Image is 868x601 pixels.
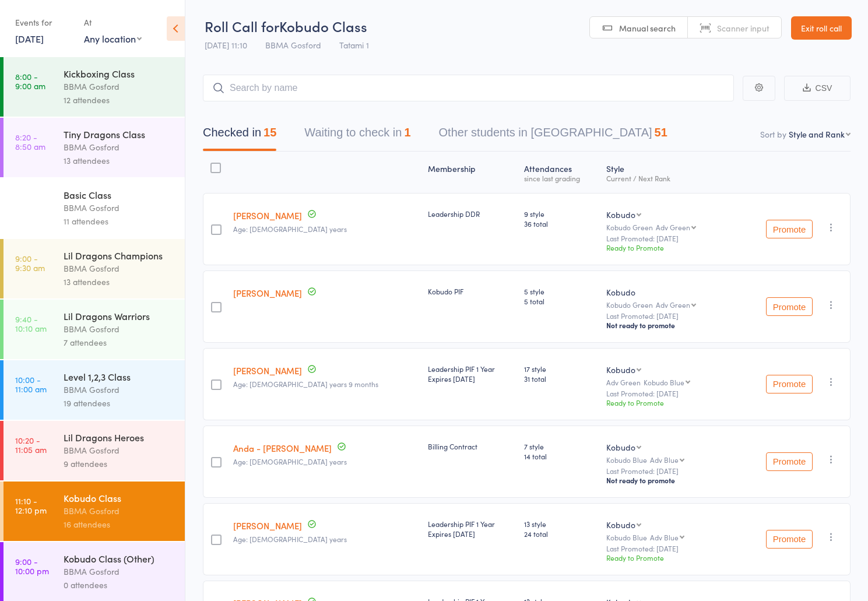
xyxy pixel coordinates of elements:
div: Kobudo Green [606,301,733,308]
button: Promote [766,375,813,393]
div: Kickboxing Class [64,67,175,80]
div: Kobudo [606,286,733,298]
div: Leadership PIF 1 Year [428,519,515,539]
div: Ready to Promote [606,553,733,563]
time: 9:00 - 9:30 am [15,254,45,272]
div: BBMA Gosford [64,383,175,396]
small: Last Promoted: [DATE] [606,467,733,475]
span: Age: [DEMOGRAPHIC_DATA] years [233,456,347,466]
span: 24 total [524,529,597,539]
a: 9:00 -9:45 amBasic ClassBBMA Gosford11 attendees [3,178,185,238]
div: BBMA Gosford [64,444,175,457]
div: Current / Next Rank [606,174,733,182]
span: Tatami 1 [339,39,369,51]
span: Age: [DEMOGRAPHIC_DATA] years 9 months [233,379,378,389]
a: [DATE] [15,32,44,45]
a: [PERSON_NAME] [233,287,302,299]
time: 9:40 - 10:10 am [15,314,47,333]
a: 10:20 -11:05 amLil Dragons HeroesBBMA Gosford9 attendees [3,421,185,480]
div: Kobudo Green [606,223,733,231]
a: 11:10 -12:10 pmKobudo ClassBBMA Gosford16 attendees [3,481,185,541]
div: Kobudo Blue [644,378,684,386]
div: Adv Green [606,378,733,386]
span: Kobudo Class [279,16,367,36]
div: 16 attendees [64,518,175,531]
div: since last grading [524,174,597,182]
div: Lil Dragons Heroes [64,431,175,444]
div: 13 attendees [64,154,175,167]
div: 15 [263,126,276,139]
div: Adv Blue [650,456,679,463]
button: Promote [766,220,813,238]
div: Level 1,2,3 Class [64,370,175,383]
div: Ready to Promote [606,242,733,252]
small: Last Promoted: [DATE] [606,234,733,242]
div: Leadership PIF 1 Year [428,364,515,384]
div: Ready to Promote [606,398,733,407]
div: Atten­dances [519,157,602,188]
label: Sort by [760,128,786,140]
a: 9:00 -9:30 amLil Dragons ChampionsBBMA Gosford13 attendees [3,239,185,298]
span: 5 style [524,286,597,296]
span: 9 style [524,209,597,219]
button: CSV [784,76,851,101]
div: BBMA Gosford [64,80,175,93]
div: Kobudo PIF [428,286,515,296]
div: Kobudo [606,441,635,453]
button: Waiting to check in1 [304,120,410,151]
div: Any location [84,32,142,45]
div: Kobudo Blue [606,533,733,541]
time: 8:00 - 9:00 am [15,72,45,90]
small: Last Promoted: [DATE] [606,389,733,398]
div: Kobudo Class [64,491,175,504]
span: BBMA Gosford [265,39,321,51]
a: Exit roll call [791,16,852,40]
div: At [84,13,142,32]
div: Lil Dragons Warriors [64,310,175,322]
div: BBMA Gosford [64,140,175,154]
span: 17 style [524,364,597,374]
span: Roll Call for [205,16,279,36]
div: Style and Rank [789,128,845,140]
div: Adv Blue [650,533,679,541]
a: 10:00 -11:00 amLevel 1,2,3 ClassBBMA Gosford19 attendees [3,360,185,420]
a: 8:00 -9:00 amKickboxing ClassBBMA Gosford12 attendees [3,57,185,117]
div: Events for [15,13,72,32]
small: Last Promoted: [DATE] [606,544,733,553]
span: Scanner input [717,22,769,34]
div: BBMA Gosford [64,201,175,215]
div: BBMA Gosford [64,262,175,275]
button: Other students in [GEOGRAPHIC_DATA]51 [439,120,667,151]
small: Last Promoted: [DATE] [606,312,733,320]
div: 1 [404,126,410,139]
div: 9 attendees [64,457,175,470]
span: 13 style [524,519,597,529]
time: 11:10 - 12:10 pm [15,496,47,515]
div: Lil Dragons Champions [64,249,175,262]
div: Adv Green [656,301,690,308]
a: 9:40 -10:10 amLil Dragons WarriorsBBMA Gosford7 attendees [3,300,185,359]
div: Kobudo [606,519,635,530]
button: Promote [766,297,813,316]
div: Kobudo Blue [606,456,733,463]
div: 7 attendees [64,336,175,349]
div: Adv Green [656,223,690,231]
time: 9:00 - 10:00 pm [15,557,49,575]
div: BBMA Gosford [64,504,175,518]
div: Billing Contract [428,441,515,451]
input: Search by name [203,75,734,101]
div: Kobudo [606,209,635,220]
button: Checked in15 [203,120,276,151]
a: [PERSON_NAME] [233,519,302,532]
time: 9:00 - 9:45 am [15,193,45,212]
div: Not ready to promote [606,476,733,485]
a: [PERSON_NAME] [233,364,302,377]
div: BBMA Gosford [64,565,175,578]
time: 8:20 - 8:50 am [15,132,45,151]
span: 5 total [524,296,597,306]
span: 7 style [524,441,597,451]
a: 8:20 -8:50 amTiny Dragons ClassBBMA Gosford13 attendees [3,118,185,177]
div: Kobudo [606,364,635,375]
span: [DATE] 11:10 [205,39,247,51]
div: 0 attendees [64,578,175,592]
